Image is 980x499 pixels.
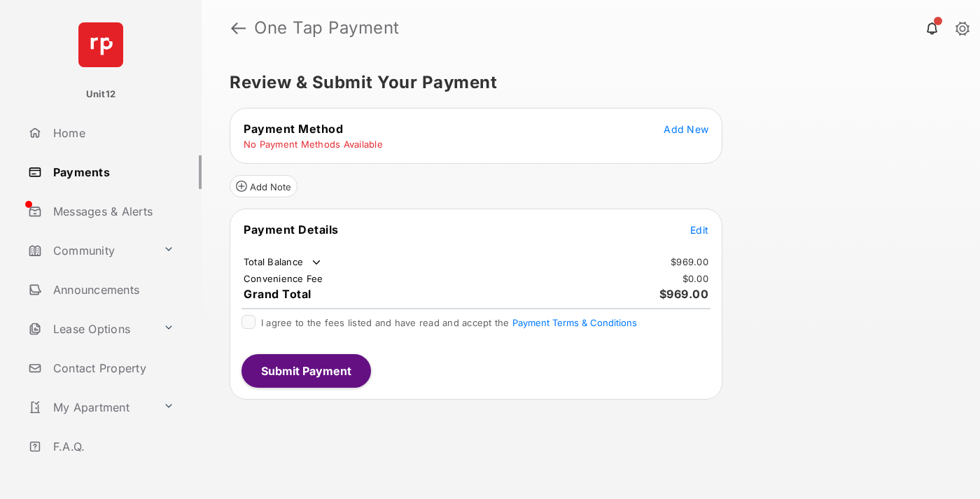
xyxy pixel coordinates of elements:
[22,351,202,385] a: Contact Property
[512,317,637,328] button: I agree to the fees listed and have read and accept the
[86,87,116,101] p: Unit12
[244,122,343,136] span: Payment Method
[243,255,323,269] td: Total Balance
[230,175,297,197] button: Add Note
[244,223,339,237] span: Payment Details
[22,430,202,463] a: F.A.Q.
[659,287,709,301] span: $969.00
[22,234,157,267] a: Community
[230,74,941,91] h5: Review & Submit Your Payment
[22,312,157,346] a: Lease Options
[254,20,400,36] strong: One Tap Payment
[690,224,708,236] span: Edit
[261,317,637,328] span: I agree to the fees listed and have read and accept the
[244,287,311,301] span: Grand Total
[670,255,709,268] td: $969.00
[22,155,202,189] a: Payments
[22,391,157,424] a: My Apartment
[22,195,202,228] a: Messages & Alerts
[664,122,708,136] button: Add New
[22,273,202,307] a: Announcements
[241,354,371,388] button: Submit Payment
[243,138,384,150] td: No Payment Methods Available
[664,123,708,135] span: Add New
[682,272,709,285] td: $0.00
[78,22,123,67] img: svg+xml;base64,PHN2ZyB4bWxucz0iaHR0cDovL3d3dy53My5vcmcvMjAwMC9zdmciIHdpZHRoPSI2NCIgaGVpZ2h0PSI2NC...
[690,223,708,237] button: Edit
[22,116,202,150] a: Home
[243,272,324,285] td: Convenience Fee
